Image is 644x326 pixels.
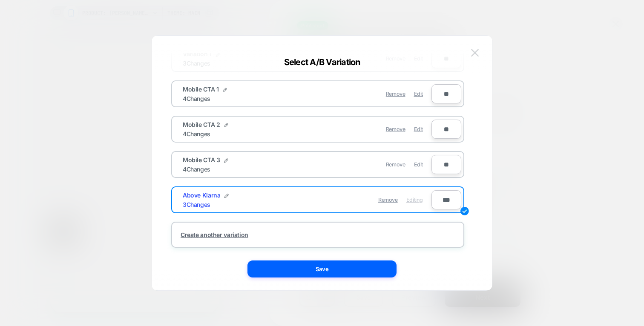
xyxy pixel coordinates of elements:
[386,126,405,132] span: Remove
[386,161,405,168] span: Remove
[386,55,405,62] span: Remove
[406,197,423,203] span: Editing
[460,207,469,215] img: edit
[247,260,397,277] button: Save
[152,57,492,67] div: Select A/B Variation
[414,55,423,62] span: Edit
[414,91,423,97] span: Edit
[471,49,479,56] img: close
[414,126,423,132] span: Edit
[386,91,405,97] span: Remove
[378,197,398,203] span: Remove
[414,161,423,168] span: Edit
